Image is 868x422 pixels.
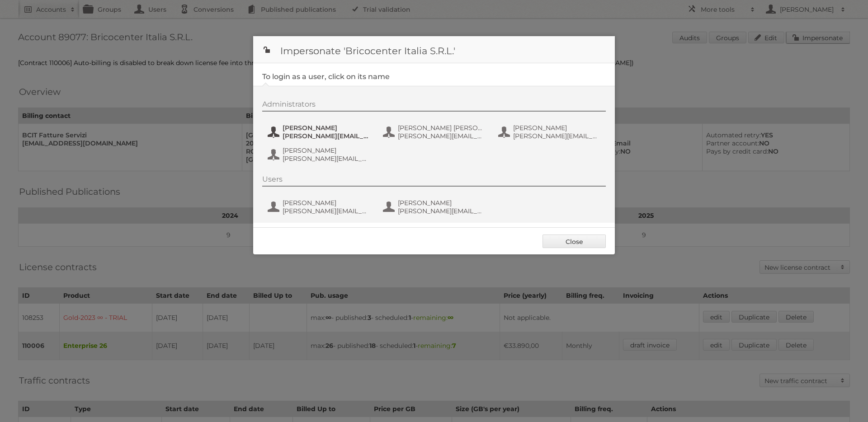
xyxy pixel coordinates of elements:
[283,132,370,140] span: [PERSON_NAME][EMAIL_ADDRESS][DOMAIN_NAME]
[283,155,370,163] span: [PERSON_NAME][EMAIL_ADDRESS][DOMAIN_NAME]
[382,123,488,141] button: [PERSON_NAME] [PERSON_NAME] GI DELEFORGE [PERSON_NAME][EMAIL_ADDRESS][DOMAIN_NAME]
[398,199,486,207] span: [PERSON_NAME]
[283,146,370,155] span: [PERSON_NAME]
[262,175,606,187] div: Users
[267,198,373,216] button: [PERSON_NAME] [PERSON_NAME][EMAIL_ADDRESS][PERSON_NAME][DOMAIN_NAME]
[283,124,370,132] span: [PERSON_NAME]
[398,132,486,140] span: [PERSON_NAME][EMAIL_ADDRESS][DOMAIN_NAME]
[542,234,606,248] a: Close
[513,124,601,132] span: [PERSON_NAME]
[398,124,486,132] span: [PERSON_NAME] [PERSON_NAME] GI DELEFORGE
[267,145,373,164] button: [PERSON_NAME] [PERSON_NAME][EMAIL_ADDRESS][DOMAIN_NAME]
[283,199,370,207] span: [PERSON_NAME]
[262,100,606,112] div: Administrators
[497,123,604,141] button: [PERSON_NAME] [PERSON_NAME][EMAIL_ADDRESS][PERSON_NAME][DOMAIN_NAME]
[283,207,370,215] span: [PERSON_NAME][EMAIL_ADDRESS][PERSON_NAME][DOMAIN_NAME]
[267,123,373,141] button: [PERSON_NAME] [PERSON_NAME][EMAIL_ADDRESS][DOMAIN_NAME]
[253,36,615,63] h1: Impersonate 'Bricocenter Italia S.R.L.'
[382,198,488,216] button: [PERSON_NAME] [PERSON_NAME][EMAIL_ADDRESS][PERSON_NAME][DOMAIN_NAME]
[513,132,601,140] span: [PERSON_NAME][EMAIL_ADDRESS][PERSON_NAME][DOMAIN_NAME]
[398,207,486,215] span: [PERSON_NAME][EMAIL_ADDRESS][PERSON_NAME][DOMAIN_NAME]
[262,72,390,81] legend: To login as a user, click on its name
